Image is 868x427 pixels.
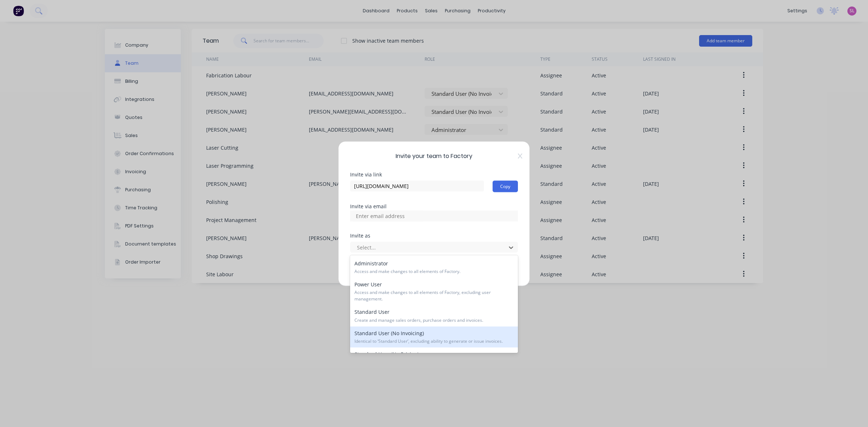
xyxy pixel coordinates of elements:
div: Standard User [350,305,518,326]
span: Identical to ‘Standard User’, excluding ability to generate or issue invoices. [354,338,514,345]
div: Standard User (No Invoicing) [350,326,518,347]
div: Administrator [350,257,518,278]
span: Invite your team to Factory [350,151,518,160]
div: Invite via email [350,204,518,209]
div: Power User [350,278,518,305]
span: Access and make changes to all elements of Factory, excluding user management. [354,289,514,302]
div: Invite via link [350,172,518,177]
input: Enter email address [352,210,424,221]
span: Create and manage sales orders, purchase orders and invoices. [354,317,514,324]
button: Copy [493,180,518,192]
div: Standard User (No Pricing) [350,347,518,375]
span: Access and make changes to all elements of Factory. [354,268,514,275]
div: Invite as [350,233,518,238]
